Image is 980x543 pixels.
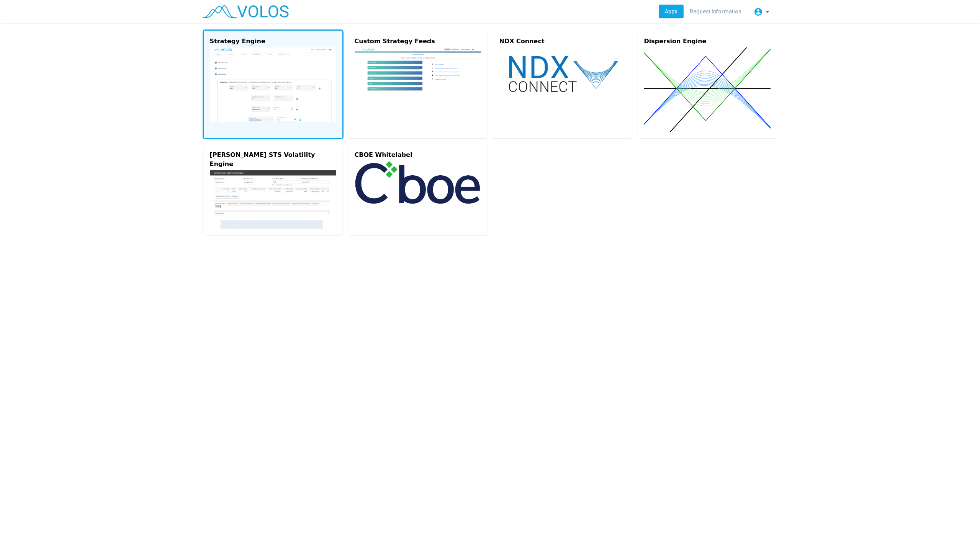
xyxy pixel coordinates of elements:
[763,7,772,16] mat-icon: arrow_drop_down
[355,37,481,46] div: Custom Strategy Feeds
[644,37,771,46] div: Dispersion Engine
[355,47,481,108] img: custom.png
[644,47,771,132] img: dispersion.svg
[499,47,626,100] img: ndx-connect.svg
[659,5,684,18] a: Apps
[210,47,336,122] img: strategy-engine.png
[210,37,336,46] div: Strategy Engine
[665,8,677,15] span: Apps
[355,150,481,160] div: CBOE Whitelabel
[754,7,763,16] mat-icon: account_circle
[355,161,481,204] img: cboe-logo.png
[690,8,741,15] span: Request Information
[684,5,748,18] a: Request Information
[499,37,626,46] div: NDX Connect
[210,150,336,169] div: [PERSON_NAME] STS Volatility Engine
[210,170,336,229] img: gs-engine.png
